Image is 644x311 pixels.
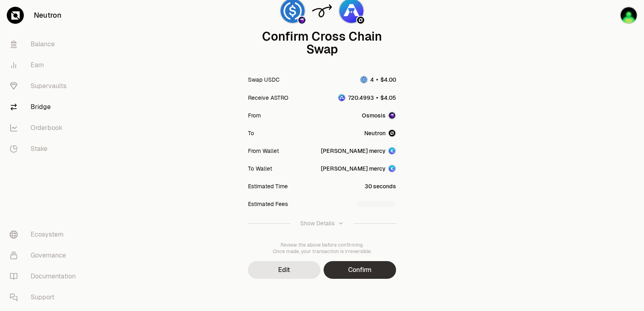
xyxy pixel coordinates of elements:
div: Show Details [300,219,334,227]
div: To Wallet [248,165,272,173]
div: Estimated Time [248,182,288,190]
img: Osmosis Logo [389,112,395,119]
div: [PERSON_NAME] mercy [321,147,386,155]
img: Account Image [389,165,395,172]
img: USDC Logo [361,76,367,83]
a: Governance [3,245,87,266]
img: ASTRO Logo [339,95,345,101]
button: Show Details [248,213,396,234]
img: Osmosis Logo [298,16,305,24]
div: Confirm Cross Chain Swap [248,30,396,56]
div: Swap USDC [248,76,280,84]
div: [PERSON_NAME] mercy [321,165,386,173]
a: Earn [3,55,87,76]
span: Neutron [364,129,386,137]
img: Account Image [389,148,395,154]
img: Neutron Logo [357,16,364,24]
img: sandy mercy [621,7,637,23]
a: Bridge [3,97,87,117]
div: From Wallet [248,147,279,155]
button: [PERSON_NAME] mercyAccount Image [321,147,396,155]
a: Orderbook [3,117,87,138]
a: Supervaults [3,76,87,97]
a: Balance [3,34,87,55]
button: Edit [248,261,320,279]
div: From [248,111,261,119]
a: Support [3,287,87,308]
div: Review the above before confirming. Once made, your transaction is irreversible. [248,242,396,255]
div: To [248,129,254,137]
a: Documentation [3,266,87,287]
button: [PERSON_NAME] mercyAccount Image [321,165,396,173]
span: Osmosis [362,111,386,119]
a: Stake [3,138,87,159]
div: 30 seconds [365,182,396,190]
img: Neutron Logo [389,130,395,136]
button: Confirm [324,261,396,279]
div: Receive ASTRO [248,94,288,102]
a: Ecosystem [3,224,87,245]
div: Estimated Fees [248,200,288,208]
